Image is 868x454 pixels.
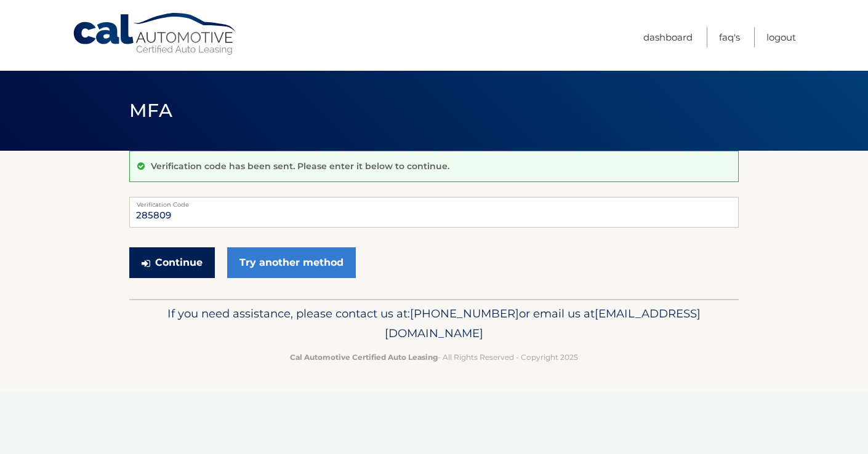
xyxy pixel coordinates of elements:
input: Verification Code [129,197,739,228]
span: [PHONE_NUMBER] [410,306,519,321]
p: - All Rights Reserved - Copyright 2025 [137,351,731,364]
a: Cal Automotive [72,12,238,56]
a: Dashboard [643,27,693,47]
p: If you need assistance, please contact us at: or email us at [137,304,731,343]
label: Verification Code [129,197,739,207]
span: [EMAIL_ADDRESS][DOMAIN_NAME] [385,306,701,340]
strong: Cal Automotive Certified Auto Leasing [290,352,438,362]
p: Verification code has been sent. Please enter it below to continue. [151,161,449,172]
a: FAQ's [719,27,740,47]
button: Continue [129,247,215,278]
span: MFA [129,99,172,122]
a: Logout [766,27,796,47]
a: Try another method [227,247,356,278]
